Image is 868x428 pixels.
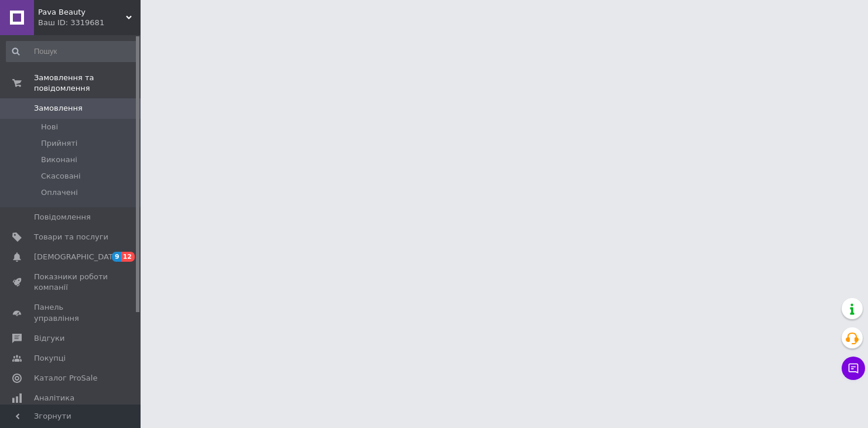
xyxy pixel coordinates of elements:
[41,155,77,165] span: Виконані
[41,171,81,182] span: Скасовані
[34,353,66,364] span: Покупці
[34,103,83,114] span: Замовлення
[6,41,138,62] input: Пошук
[41,187,78,198] span: Оплачені
[41,122,58,132] span: Нові
[34,373,97,384] span: Каталог ProSale
[34,393,74,403] span: Аналітика
[112,252,121,262] span: 9
[34,333,64,344] span: Відгуки
[41,138,77,149] span: Прийняті
[34,252,121,262] span: [DEMOGRAPHIC_DATA]
[34,302,108,323] span: Панель управління
[38,18,141,28] div: Ваш ID: 3319681
[34,232,108,242] span: Товари та послуги
[842,357,865,380] button: Чат з покупцем
[121,252,135,262] span: 12
[38,7,126,18] span: Pava Beauty
[34,272,108,293] span: Показники роботи компанії
[34,73,141,94] span: Замовлення та повідомлення
[34,212,91,222] span: Повідомлення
